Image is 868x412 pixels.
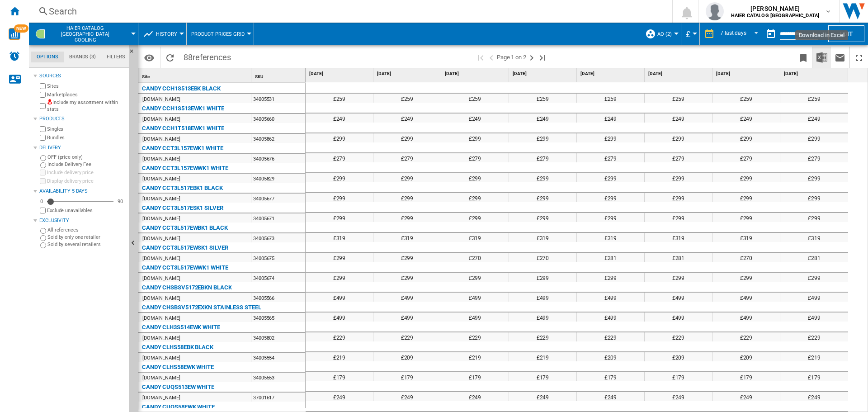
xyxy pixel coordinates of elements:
[441,372,509,381] div: £179
[645,173,712,182] div: £299
[142,393,180,403] div: [DOMAIN_NAME]
[191,23,249,45] button: Product prices grid
[142,83,221,94] div: CANDY CCH1S513EBK BLACK
[306,213,373,222] div: £299
[509,253,576,262] div: £270
[441,193,509,202] div: £299
[373,352,441,361] div: £209
[47,169,125,176] label: Include delivery price
[577,313,644,322] div: £499
[9,28,20,40] img: wise-card.svg
[441,273,509,282] div: £299
[712,173,780,182] div: £299
[142,155,180,164] div: [DOMAIN_NAME]
[39,188,125,195] div: Availability 5 Days
[251,313,305,322] div: 34005565
[686,29,690,39] span: £
[373,114,441,123] div: £249
[251,114,305,123] div: 34005660
[645,313,712,322] div: £499
[142,302,261,313] div: CANDY CHSBSV5172EXKN STAINLESS STEEL
[306,392,373,401] div: £249
[40,92,46,98] input: Marketplaces
[251,373,305,382] div: 34005553
[762,25,780,43] button: md-calendar
[306,352,373,361] div: £219
[828,25,864,42] button: Edit
[40,162,46,168] input: Include Delivery Fee
[161,47,179,68] button: Reload
[193,52,231,62] span: references
[142,123,224,134] div: CANDY CCH1T518EWK1 WHITE
[509,133,576,142] div: £299
[577,133,644,142] div: £299
[373,173,441,182] div: £299
[373,332,441,341] div: £229
[140,49,158,66] button: Options
[31,52,64,62] md-tab-item: Options
[142,95,180,104] div: [DOMAIN_NAME]
[509,173,576,182] div: £299
[648,71,710,77] span: [DATE]
[577,213,644,222] div: £299
[645,114,712,123] div: £249
[307,68,373,80] div: [DATE]
[40,235,46,241] input: Sold by only one retailer
[142,294,180,303] div: [DOMAIN_NAME]
[306,114,373,123] div: £249
[33,23,133,45] div: HAIER CATALOG [GEOGRAPHIC_DATA]Cooling
[373,392,441,401] div: £249
[47,126,125,133] label: Singles
[813,47,831,68] button: Download in Excel
[780,273,848,282] div: £299
[645,352,712,361] div: £209
[14,24,28,33] span: NEW
[807,24,823,41] button: Open calendar
[142,143,223,154] div: CANDY CCT3L157EWK1 WHITE
[156,31,177,37] span: History
[577,372,644,381] div: £179
[40,100,46,112] input: Include my assortment within stats
[780,114,848,123] div: £249
[577,193,644,202] div: £299
[306,193,373,202] div: £299
[40,126,46,132] input: Singles
[731,4,819,13] span: [PERSON_NAME]
[47,83,125,90] label: Sites
[831,47,849,68] button: Send this report by email
[509,114,576,123] div: £249
[142,234,180,243] div: [DOMAIN_NAME]
[142,262,228,273] div: CANDY CCT3L517EWWK1 WHITE
[251,174,305,183] div: 34005829
[784,71,846,77] span: [DATE]
[577,332,644,341] div: £229
[509,313,576,322] div: £499
[509,153,576,162] div: £279
[373,193,441,202] div: £299
[712,313,780,322] div: £499
[577,253,644,262] div: £281
[445,71,507,77] span: [DATE]
[142,254,180,263] div: [DOMAIN_NAME]
[373,253,441,262] div: £299
[509,372,576,381] div: £179
[39,115,125,123] div: Products
[712,332,780,341] div: £229
[780,253,848,262] div: £281
[577,153,644,162] div: £279
[306,253,373,262] div: £299
[156,23,182,45] button: History
[577,173,644,182] div: £299
[645,193,712,202] div: £299
[373,233,441,242] div: £319
[142,115,180,124] div: [DOMAIN_NAME]
[47,99,52,104] img: mysite-not-bg-18x18.png
[47,178,125,185] label: Display delivery price
[645,372,712,381] div: £179
[716,71,778,77] span: [DATE]
[49,5,648,18] div: Search
[712,193,780,202] div: £299
[850,47,868,68] button: Maximize
[140,68,251,82] div: Sort None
